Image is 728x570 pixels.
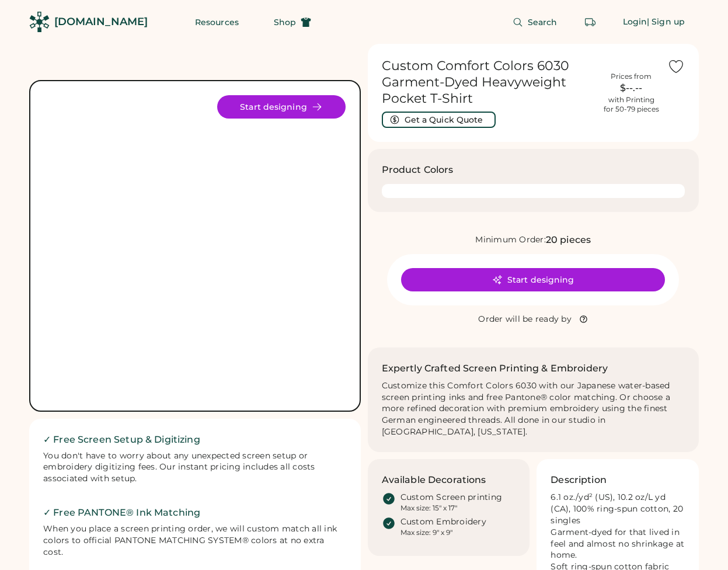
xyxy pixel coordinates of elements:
div: 6030 Style Image [44,95,346,397]
div: Prices from [611,72,652,81]
div: [DOMAIN_NAME] [54,15,148,29]
h2: ✓ Free PANTONE® Ink Matching [43,506,347,520]
button: Shop [260,11,325,34]
button: Start designing [217,95,346,119]
button: Start designing [401,268,665,291]
img: Rendered Logo - Screens [29,12,50,32]
img: Comfort Colors 6030 Product Image [44,95,346,397]
h2: ✓ Free Screen Setup & Digitizing [43,433,347,447]
div: Custom Embroidery [400,516,486,528]
div: Custom Screen printing [400,492,503,503]
span: Shop [274,18,296,26]
h3: Description [551,473,607,487]
div: You don't have to worry about any unexpected screen setup or embroidery digitizing fees. Our inst... [43,450,347,485]
h2: Expertly Crafted Screen Printing & Embroidery [382,362,608,376]
div: 20 pieces [546,233,591,247]
div: Max size: 15" x 17" [400,503,457,513]
div: with Printing for 50-79 pieces [604,95,659,114]
div: Order will be ready by [478,314,572,325]
h3: Available Decorations [382,473,486,487]
h1: Custom Comfort Colors 6030 Garment-Dyed Heavyweight Pocket T-Shirt [382,58,595,107]
div: Customize this Comfort Colors 6030 with our Japanese water-based screen printing inks and free Pa... [382,380,685,438]
button: Retrieve an order [579,11,602,34]
button: Get a Quick Quote [382,112,496,128]
button: Search [499,11,572,34]
div: | Sign up [647,16,685,28]
span: Search [528,18,558,26]
div: Max size: 9" x 9" [400,528,452,537]
div: $--.-- [602,81,660,95]
div: When you place a screen printing order, we will custom match all ink colors to official PANTONE M... [43,523,347,558]
div: Minimum Order: [475,234,546,246]
div: Login [623,16,647,28]
button: Resources [181,11,253,34]
h3: Product Colors [382,163,454,177]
